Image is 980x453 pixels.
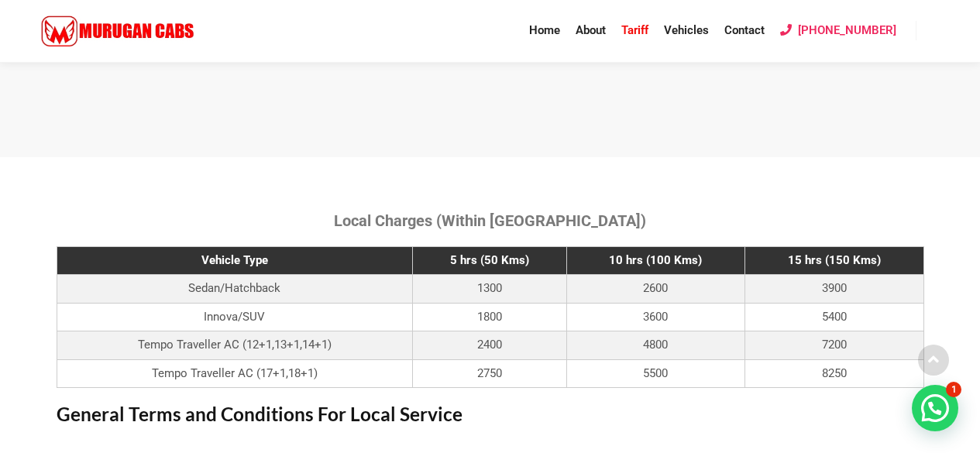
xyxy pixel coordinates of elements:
[412,275,566,304] td: 1300
[412,303,566,331] td: 1800
[57,275,412,304] td: Sedan/Hatchback
[566,331,744,360] td: 4800
[57,211,924,230] h4: Local Charges (Within [GEOGRAPHIC_DATA])
[566,246,744,275] th: 10 hrs (100 Kms)
[412,359,566,388] td: 2750
[798,23,896,37] span: [PHONE_NUMBER]
[745,246,924,275] th: 15 hrs (150 Kms)
[912,385,958,431] div: 💬 Need help? Open chat
[57,331,412,360] td: Tempo Traveller AC (12+1,13+1,14+1)
[57,246,412,275] th: Vehicle Type
[57,303,412,331] td: Innova/SUV
[57,359,412,388] td: Tempo Traveller AC (17+1,18+1)
[566,275,744,304] td: 2600
[745,331,924,360] td: 7200
[529,23,560,37] span: Home
[621,23,648,37] span: Tariff
[57,403,924,425] h3: General Terms and Conditions For Local Service
[566,303,744,331] td: 3600
[745,359,924,388] td: 8250
[566,359,744,388] td: 5500
[412,246,566,275] th: 5 hrs (50 Kms)
[576,23,606,37] span: About
[745,275,924,304] td: 3900
[724,23,765,37] span: Contact
[664,23,709,37] span: Vehicles
[412,331,566,360] td: 2400
[745,303,924,331] td: 5400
